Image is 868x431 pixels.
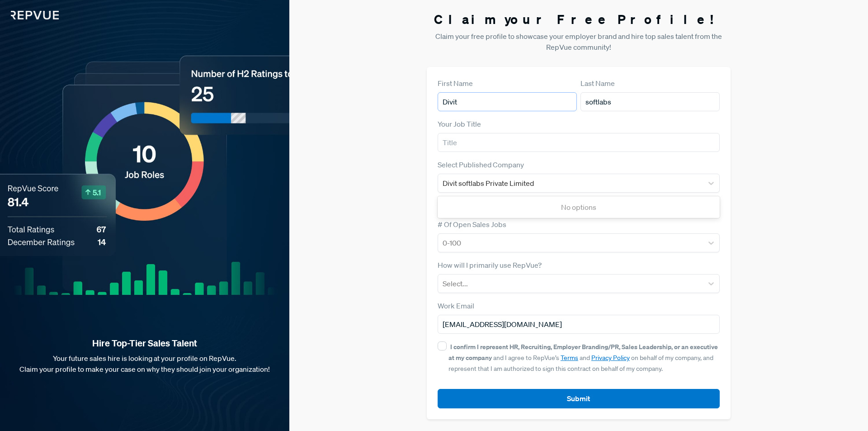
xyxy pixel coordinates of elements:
[25,14,44,22] div: v 4.0.25
[14,14,22,22] img: logo_orange.svg
[36,55,81,61] div: Domain Overview
[438,219,506,230] label: # Of Open Sales Jobs
[24,24,99,31] div: Domain: [DOMAIN_NAME]
[580,92,720,111] input: Last Name
[448,343,718,373] span: and I agree to RepVue’s and on behalf of my company, and represent that I am authorized to sign t...
[438,198,720,216] div: No options
[438,159,524,170] label: Select Published Company
[427,12,731,27] h3: Claim your Free Profile!
[91,54,99,62] img: tab_keywords_by_traffic_grey.svg
[438,78,473,89] label: First Name
[580,78,615,89] label: Last Name
[14,353,275,374] p: Your future sales hire is looking at your profile on RepVue. Claim your profile to make your case...
[26,54,33,62] img: tab_domain_overview_orange.svg
[438,300,474,311] label: Work Email
[448,342,718,362] strong: I confirm I represent HR, Recruiting, Employer Branding/PR, Sales Leadership, or an executive at ...
[561,354,578,362] a: Terms
[438,389,720,408] button: Submit
[591,354,630,362] a: Privacy Policy
[438,315,720,334] input: Email
[14,337,275,349] strong: Hire Top-Tier Sales Talent
[438,92,577,111] input: First Name
[14,24,22,31] img: website_grey.svg
[101,55,149,61] div: Keywords by Traffic
[438,133,720,152] input: Title
[438,260,542,270] label: How will I primarily use RepVue?
[427,31,731,52] p: Claim your free profile to showcase your employer brand and hire top sales talent from the RepVue...
[438,118,481,129] label: Your Job Title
